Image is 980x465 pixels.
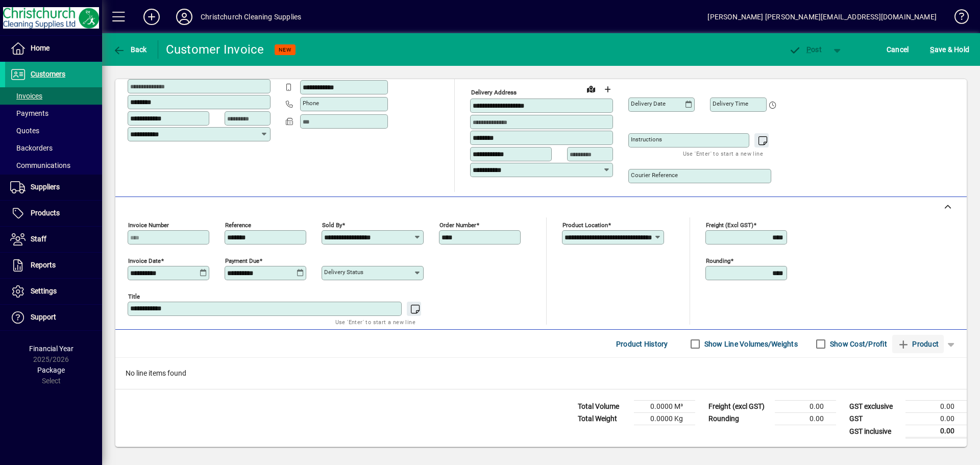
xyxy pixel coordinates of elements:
[599,81,616,97] button: Choose address
[616,336,668,352] span: Product History
[31,287,57,295] span: Settings
[884,40,912,59] button: Cancel
[631,136,662,143] mat-label: Instructions
[947,2,967,35] a: Knowledge Base
[887,41,909,58] span: Cancel
[562,222,608,229] mat-label: Product location
[31,183,60,191] span: Suppliers
[10,109,48,117] span: Payments
[31,70,65,78] span: Customers
[439,222,476,229] mat-label: Order number
[5,105,102,122] a: Payments
[279,46,291,53] span: NEW
[783,40,827,59] button: Post
[31,44,50,52] span: Home
[930,45,934,54] span: S
[10,161,70,169] span: Communications
[5,279,102,304] a: Settings
[927,40,972,59] button: Save & Hold
[128,222,169,229] mat-label: Invoice number
[844,425,905,438] td: GST inclusive
[115,358,967,389] div: No line items found
[775,401,836,413] td: 0.00
[201,9,301,25] div: Christchurch Cleaning Supplies
[31,261,56,269] span: Reports
[706,257,730,264] mat-label: Rounding
[634,413,695,425] td: 0.0000 Kg
[775,413,836,425] td: 0.00
[5,87,102,105] a: Invoices
[113,45,147,54] span: Back
[702,339,798,349] label: Show Line Volumes/Weights
[335,316,415,328] mat-hint: Use 'Enter' to start a new line
[303,100,319,107] mat-label: Phone
[102,40,158,59] app-page-header-button: Back
[135,8,168,26] button: Add
[128,293,140,300] mat-label: Title
[168,8,201,26] button: Profile
[37,366,65,374] span: Package
[573,413,634,425] td: Total Weight
[31,313,56,321] span: Support
[5,175,102,200] a: Suppliers
[631,100,666,107] mat-label: Delivery date
[5,201,102,226] a: Products
[828,339,887,349] label: Show Cost/Profit
[5,305,102,330] a: Support
[5,36,102,61] a: Home
[930,41,969,58] span: ave & Hold
[5,122,102,139] a: Quotes
[5,253,102,278] a: Reports
[10,144,53,152] span: Backorders
[10,92,42,100] span: Invoices
[5,157,102,174] a: Communications
[612,335,672,353] button: Product History
[844,401,905,413] td: GST exclusive
[634,401,695,413] td: 0.0000 M³
[806,45,811,54] span: P
[225,257,259,264] mat-label: Payment due
[905,401,967,413] td: 0.00
[707,9,937,25] div: [PERSON_NAME] [PERSON_NAME][EMAIL_ADDRESS][DOMAIN_NAME]
[166,41,264,58] div: Customer Invoice
[322,222,342,229] mat-label: Sold by
[225,222,251,229] mat-label: Reference
[844,413,905,425] td: GST
[683,148,763,159] mat-hint: Use 'Enter' to start a new line
[29,345,73,353] span: Financial Year
[892,335,944,353] button: Product
[583,81,599,97] a: View on map
[5,139,102,157] a: Backorders
[713,100,748,107] mat-label: Delivery time
[5,227,102,252] a: Staff
[703,413,775,425] td: Rounding
[789,45,822,54] span: ost
[10,127,39,135] span: Quotes
[110,40,150,59] button: Back
[703,401,775,413] td: Freight (excl GST)
[905,413,967,425] td: 0.00
[706,222,753,229] mat-label: Freight (excl GST)
[128,257,161,264] mat-label: Invoice date
[324,268,363,276] mat-label: Delivery status
[897,336,939,352] span: Product
[631,172,678,179] mat-label: Courier Reference
[31,209,60,217] span: Products
[905,425,967,438] td: 0.00
[573,401,634,413] td: Total Volume
[31,235,46,243] span: Staff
